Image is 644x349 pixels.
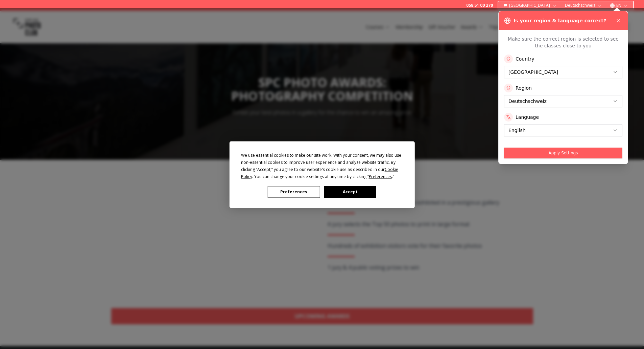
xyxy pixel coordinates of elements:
div: Cookie Consent Prompt [229,141,414,208]
span: Preferences [369,173,392,179]
span: Cookie Policy [241,166,398,179]
div: We use essential cookies to make our site work. With your consent, we may also use non-essential ... [241,151,403,180]
button: Preferences [268,186,320,198]
button: Accept [324,186,376,198]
